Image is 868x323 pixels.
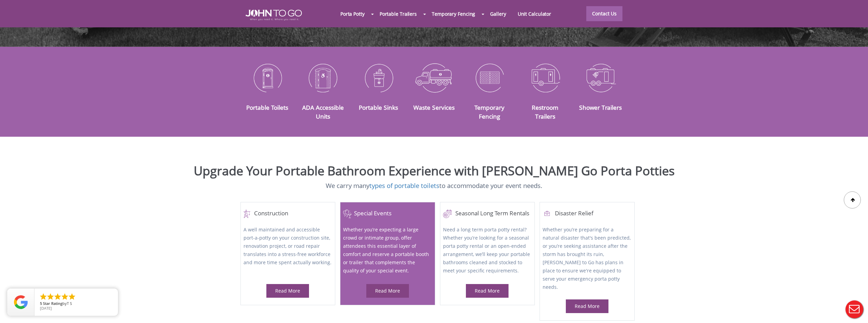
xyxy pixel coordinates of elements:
a: Portable Toilets [246,103,288,111]
img: Portable-Sinks-icon_N.png [356,60,401,95]
a: Contact Us [586,6,622,21]
a: Read More [375,287,400,294]
p: Whether you’re preparing for a natural disaster that's been predicted, or you’re seeking assistan... [543,226,631,291]
img: JOHN to go [246,10,302,21]
a: Gallery [484,6,512,21]
a: Waste Services [413,103,455,111]
li:  [46,293,55,301]
p: We carry many to accommodate your event needs. [5,181,863,190]
img: Temporary-Fencing-cion_N.png [467,60,512,95]
a: ADA Accessible Units [302,103,344,120]
img: Restroom-Trailers-icon_N.png [523,60,568,95]
a: Portable Sinks [359,103,398,111]
li:  [61,293,69,301]
a: Shower Trailers [579,103,622,111]
a: Seasonal Long Term Rentals [443,210,532,218]
img: ADA-Accessible-Units-icon_N.png [300,60,345,95]
a: Temporary Fencing [426,6,481,21]
li:  [54,293,62,301]
li:  [68,293,76,301]
h4: Disaster Relief [543,210,631,218]
a: Portable Trailers [374,6,423,21]
a: Read More [275,287,300,294]
img: Shower-Trailers-icon_N.png [578,60,623,95]
span: by [40,301,113,306]
a: Read More [475,287,500,294]
span: Star Rating [43,301,62,306]
p: Whether you’re expecting a large crowd or intimate group, offer attendees this essential layer of... [343,226,432,276]
img: Portable-Toilets-icon_N.png [245,60,290,95]
a: Read More [575,303,600,309]
a: Special Events [343,210,432,218]
img: Waste-Services-icon_N.png [411,60,457,95]
img: Review Rating [14,295,28,309]
a: types of portable toilets [369,181,439,190]
h2: Upgrade Your Portable Bathroom Experience with [PERSON_NAME] Go Porta Potties [5,164,863,178]
p: Need a long term porta potty rental? Whether you’re looking for a seasonal porta potty rental or ... [443,226,532,276]
a: Unit Calculator [512,6,557,21]
a: Restroom Trailers [532,103,558,120]
p: A well maintained and accessible port-a-potty on your construction site, renovation project, or r... [244,226,332,276]
span: [DATE] [40,306,52,311]
a: Porta Potty [335,6,370,21]
button: Live Chat [841,296,868,323]
li:  [39,293,47,301]
a: Temporary Fencing [474,103,504,120]
span: 5 [40,301,42,306]
span: T S [67,301,72,306]
a: Construction [244,210,332,218]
